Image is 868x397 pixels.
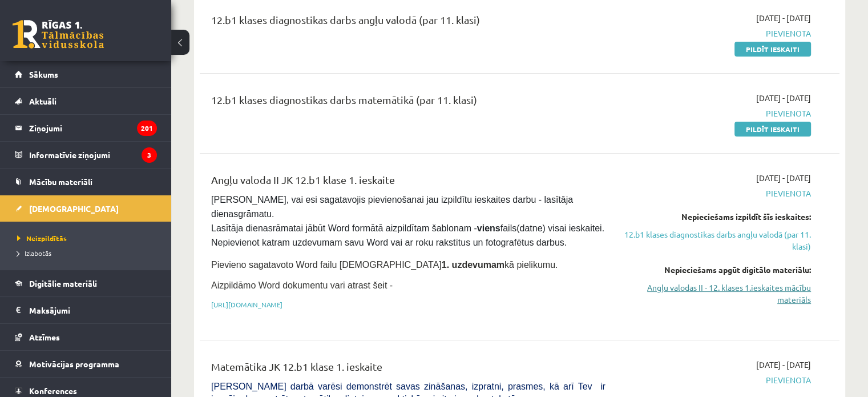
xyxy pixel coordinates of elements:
i: 201 [137,121,157,136]
div: 12.b1 klases diagnostikas darbs angļu valodā (par 11. klasi) [211,12,605,33]
a: Digitālie materiāli [15,270,157,296]
i: 3 [142,147,157,163]
div: Matemātika JK 12.b1 klase 1. ieskaite [211,359,605,380]
span: Pievienota [623,374,811,386]
a: Atzīmes [15,324,157,350]
div: Angļu valoda II JK 12.b1 klase 1. ieskaite [211,172,605,193]
a: Maksājumi [15,297,157,323]
span: Atzīmes [29,332,60,342]
span: Motivācijas programma [29,359,119,369]
a: Aktuāli [15,88,157,114]
legend: Informatīvie ziņojumi [29,142,157,168]
a: [URL][DOMAIN_NAME] [211,300,282,309]
a: Rīgas 1. Tālmācības vidusskola [13,20,104,49]
a: Ziņojumi201 [15,115,157,141]
span: [DATE] - [DATE] [756,92,811,104]
div: 12.b1 klases diagnostikas darbs matemātikā (par 11. klasi) [211,92,605,113]
span: [DATE] - [DATE] [756,12,811,24]
a: Mācību materiāli [15,169,157,195]
span: Konferences [29,386,77,396]
span: Digitālie materiāli [29,278,97,288]
a: Sākums [15,61,157,87]
a: Neizpildītās [17,233,160,243]
span: Pievienota [623,187,811,199]
span: Sākums [29,69,58,79]
span: Mācību materiāli [29,177,92,187]
a: Motivācijas programma [15,351,157,377]
div: Nepieciešams izpildīt šīs ieskaites: [623,211,811,223]
span: [PERSON_NAME], vai esi sagatavojis pievienošanai jau izpildītu ieskaites darbu - lasītāja dienasg... [211,195,607,247]
span: Izlabotās [17,248,51,258]
a: Pildīt ieskaiti [734,42,811,57]
span: Neizpildītās [17,234,67,243]
a: Informatīvie ziņojumi3 [15,142,157,168]
span: [DATE] - [DATE] [756,172,811,184]
a: Izlabotās [17,248,160,258]
span: [DEMOGRAPHIC_DATA] [29,203,119,214]
legend: Maksājumi [29,297,157,323]
span: Aizpildāmo Word dokumentu vari atrast šeit - [211,280,393,290]
a: Pildīt ieskaiti [734,122,811,137]
legend: Ziņojumi [29,115,157,141]
strong: viens [477,223,500,233]
a: Angļu valodas II - 12. klases 1.ieskaites mācību materiāls [623,282,811,306]
strong: 1. uzdevumam [442,260,504,270]
span: Aktuāli [29,96,56,106]
span: [DATE] - [DATE] [756,359,811,371]
div: Nepieciešams apgūt digitālo materiālu: [623,264,811,276]
span: Pievienota [623,27,811,39]
a: 12.b1 klases diagnostikas darbs angļu valodā (par 11. klasi) [623,228,811,252]
span: Pievieno sagatavoto Word failu [DEMOGRAPHIC_DATA] kā pielikumu. [211,260,558,270]
a: [DEMOGRAPHIC_DATA] [15,195,157,222]
span: Pievienota [623,107,811,119]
